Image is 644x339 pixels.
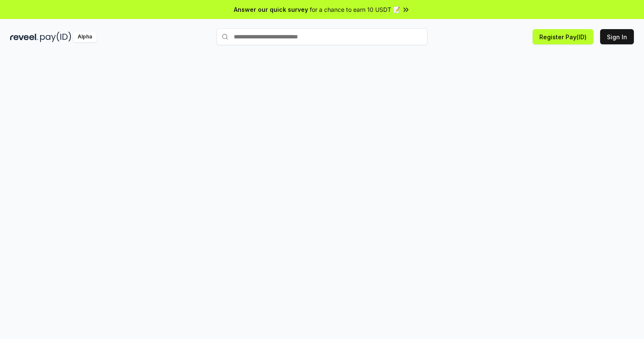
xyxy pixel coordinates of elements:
[73,32,97,42] div: Alpha
[600,29,634,44] button: Sign In
[10,32,38,42] img: reveel_dark
[310,5,400,14] span: for a chance to earn 10 USDT 📝
[234,5,308,14] span: Answer our quick survey
[533,29,593,44] button: Register Pay(ID)
[40,32,71,42] img: pay_id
